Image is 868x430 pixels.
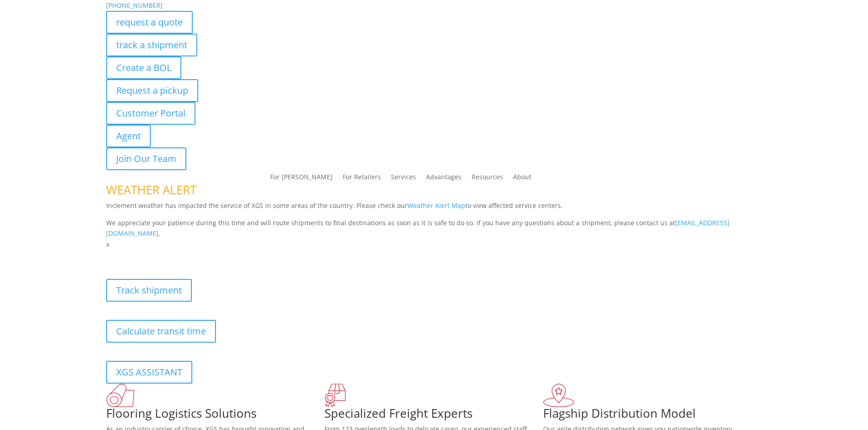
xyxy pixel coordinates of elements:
a: Join Our Team [106,147,186,170]
b: Visibility, transparency, and control for your entire supply chain. [106,251,309,260]
a: Weather Alert Map [407,201,465,210]
p: We appreciate your patience during this time and will route shipments to final destinations as so... [106,218,762,239]
a: About [513,174,531,184]
h1: Flooring Logistics Solutions [106,407,325,424]
a: Create a BOL [106,56,181,79]
a: Request a pickup [106,79,198,102]
a: track a shipment [106,34,197,56]
a: For [PERSON_NAME] [270,174,333,184]
span: WEATHER ALERT [106,182,196,198]
a: [PHONE_NUMBER] [106,1,163,10]
img: xgs-icon-total-supply-chain-intelligence-red [106,384,134,407]
a: Services [391,174,416,184]
a: For Retailers [343,174,381,184]
a: Track shipment [106,279,192,302]
img: xgs-icon-focused-on-flooring-red [324,384,346,407]
a: Resources [472,174,503,184]
img: xgs-icon-flagship-distribution-model-red [543,384,575,407]
a: Calculate transit time [106,320,216,343]
a: XGS ASSISTANT [106,361,192,384]
h1: Flagship Distribution Model [543,407,762,424]
p: Inclement weather has impacted the service of XGS in some areas of the country. Please check our ... [106,200,762,218]
a: Agent [106,125,151,147]
a: request a quote [106,11,193,34]
p: x [106,239,762,250]
h1: Specialized Freight Experts [324,407,543,424]
a: Advantages [426,174,462,184]
a: Customer Portal [106,102,195,125]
